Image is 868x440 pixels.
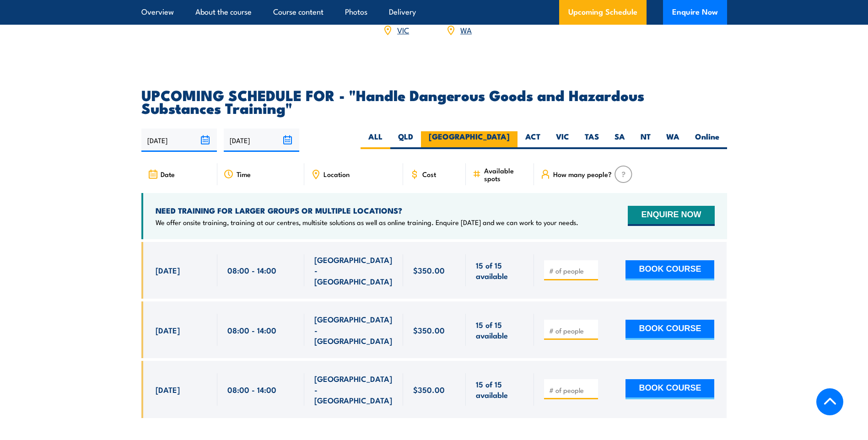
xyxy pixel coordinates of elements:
[460,24,472,35] a: WA
[227,325,276,335] span: 08:00 - 14:00
[658,131,687,149] label: WA
[156,265,180,275] span: [DATE]
[476,260,524,281] span: 15 of 15 available
[549,386,595,395] input: # of people
[161,170,175,178] span: Date
[397,24,409,35] a: VIC
[156,205,578,215] h4: NEED TRAINING FOR LARGER GROUPS OR MULTIPLE LOCATIONS?
[323,170,350,178] span: Location
[413,325,445,335] span: $350.00
[413,384,445,395] span: $350.00
[156,325,180,335] span: [DATE]
[237,170,251,178] span: Time
[314,314,393,346] span: [GEOGRAPHIC_DATA] - [GEOGRAPHIC_DATA]
[607,131,633,149] label: SA
[156,384,180,395] span: [DATE]
[422,170,436,178] span: Cost
[518,131,548,149] label: ACT
[628,206,714,226] button: ENQUIRE NOW
[548,131,577,149] label: VIC
[421,131,518,149] label: [GEOGRAPHIC_DATA]
[141,129,217,152] input: From date
[141,88,727,114] h2: UPCOMING SCHEDULE FOR - "Handle Dangerous Goods and Hazardous Substances Training"
[484,166,528,182] span: Available spots
[687,131,727,149] label: Online
[625,320,714,340] button: BOOK COURSE
[476,379,524,400] span: 15 of 15 available
[476,319,524,341] span: 15 of 15 available
[227,265,276,275] span: 08:00 - 14:00
[553,170,612,178] span: How many people?
[413,265,445,275] span: $350.00
[625,260,714,280] button: BOOK COURSE
[577,131,607,149] label: TAS
[314,373,393,405] span: [GEOGRAPHIC_DATA] - [GEOGRAPHIC_DATA]
[549,266,595,275] input: # of people
[633,131,658,149] label: NT
[390,131,421,149] label: QLD
[314,254,393,286] span: [GEOGRAPHIC_DATA] - [GEOGRAPHIC_DATA]
[227,384,276,395] span: 08:00 - 14:00
[549,326,595,335] input: # of people
[156,218,578,227] p: We offer onsite training, training at our centres, multisite solutions as well as online training...
[224,129,299,152] input: To date
[361,131,390,149] label: ALL
[625,379,714,399] button: BOOK COURSE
